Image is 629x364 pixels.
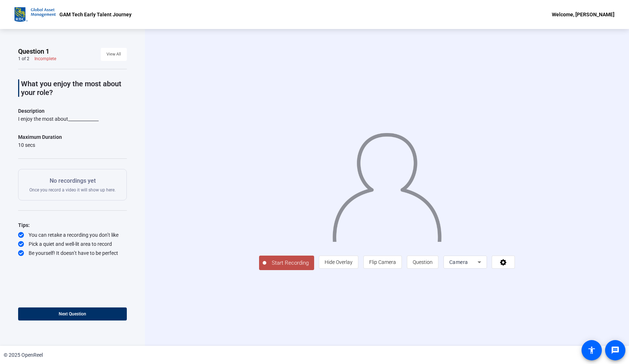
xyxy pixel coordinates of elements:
[18,221,127,229] div: Tips:
[21,79,127,97] p: What you enjoy the most about your role?
[266,259,314,267] span: Start Recording
[18,249,127,257] div: Be yourself! It doesn’t have to be perfect
[101,48,127,61] button: View All
[18,133,62,141] div: Maximum Duration
[29,177,116,193] div: Once you record a video it will show up here.
[59,10,132,19] p: GAM Tech Early Talent Journey
[18,115,127,123] div: I enjoy the most about______________
[18,307,127,320] button: Next Question
[259,256,314,270] button: Start Recording
[107,49,121,60] span: View All
[18,240,127,248] div: Pick a quiet and well-lit area to record
[363,256,402,269] button: Flip Camera
[18,107,127,115] p: Description
[413,259,433,265] span: Question
[319,256,358,269] button: Hide Overlay
[611,346,620,355] mat-icon: message
[407,256,438,269] button: Question
[18,141,62,149] div: 10 secs
[18,56,29,62] div: 1 of 2
[369,259,396,265] span: Flip Camera
[587,346,596,355] mat-icon: accessibility
[59,311,86,317] span: Next Question
[4,351,43,359] div: © 2025 OpenReel
[18,231,127,239] div: You can retake a recording you don’t like
[552,10,615,19] div: Welcome, [PERSON_NAME]
[34,56,56,62] div: Incomplete
[332,126,442,241] img: overlay
[325,259,353,265] span: Hide Overlay
[449,259,468,265] span: Camera
[29,177,116,185] p: No recordings yet
[18,47,49,56] span: Question 1
[14,7,56,22] img: OpenReel logo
